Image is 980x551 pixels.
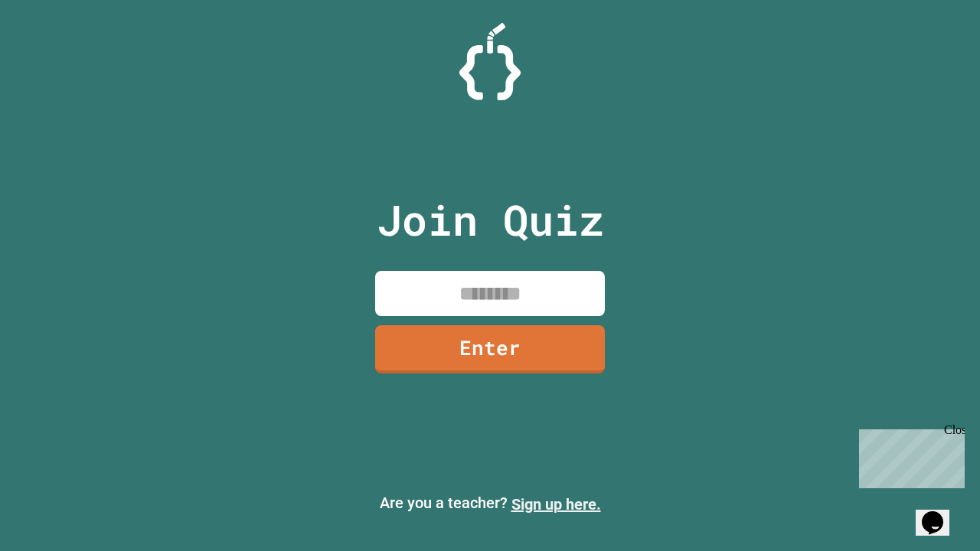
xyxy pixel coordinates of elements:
a: Sign up here. [511,495,601,514]
p: Are you a teacher? [12,491,968,516]
iframe: chat widget [916,490,965,536]
img: Logo.svg [459,23,521,100]
div: Chat with us now!Close [6,6,106,97]
iframe: chat widget [853,423,965,488]
p: Join Quiz [377,188,604,252]
a: Enter [375,325,605,373]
